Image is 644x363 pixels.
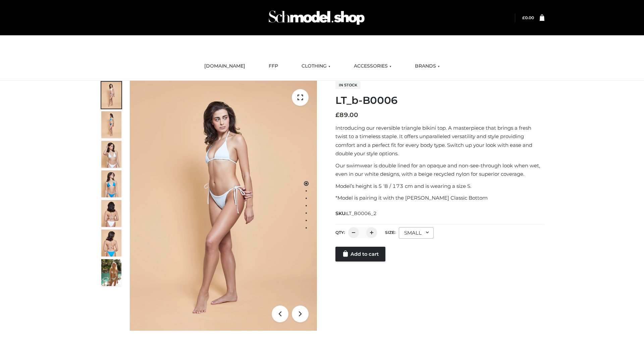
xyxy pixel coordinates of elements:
[199,59,250,74] a: [DOMAIN_NAME]
[410,59,445,74] a: BRANDS
[335,111,339,119] span: £
[335,230,345,235] label: QTY:
[349,59,396,74] a: ACCESSORIES
[130,81,317,331] img: LT_b-B0006
[335,182,544,191] p: Model’s height is 5 ‘8 / 173 cm and is wearing a size S.
[522,15,534,20] a: £0.00
[335,247,385,261] a: Add to cart
[335,81,361,89] span: In stock
[297,59,335,74] a: CLOTHING
[101,141,121,168] img: ArielClassicBikiniTop_CloudNine_AzureSky_OW114ECO_3-scaled.jpg
[101,259,121,286] img: Arieltop_CloudNine_AzureSky2.jpg
[522,15,525,20] span: £
[399,227,434,239] div: SMALL
[335,161,544,178] p: Our swimwear is double lined for an opaque and non-see-through look when wet, even in our white d...
[101,170,121,197] img: ArielClassicBikiniTop_CloudNine_AzureSky_OW114ECO_4-scaled.jpg
[385,230,395,235] label: Size:
[266,4,367,31] img: Schmodel Admin 964
[335,124,544,158] p: Introducing our reversible triangle bikini top. A masterpiece that brings a fresh twist to a time...
[335,209,377,217] span: SKU:
[335,194,544,202] p: *Model is pairing it with the [PERSON_NAME] Classic Bottom
[101,82,121,109] img: ArielClassicBikiniTop_CloudNine_AzureSky_OW114ECO_1-scaled.jpg
[346,210,377,216] span: LT_B0006_2
[101,230,121,256] img: ArielClassicBikiniTop_CloudNine_AzureSky_OW114ECO_8-scaled.jpg
[264,59,283,74] a: FFP
[101,200,121,227] img: ArielClassicBikiniTop_CloudNine_AzureSky_OW114ECO_7-scaled.jpg
[522,15,534,20] bdi: 0.00
[101,111,121,138] img: ArielClassicBikiniTop_CloudNine_AzureSky_OW114ECO_2-scaled.jpg
[335,111,358,119] bdi: 89.00
[335,94,544,107] h1: LT_b-B0006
